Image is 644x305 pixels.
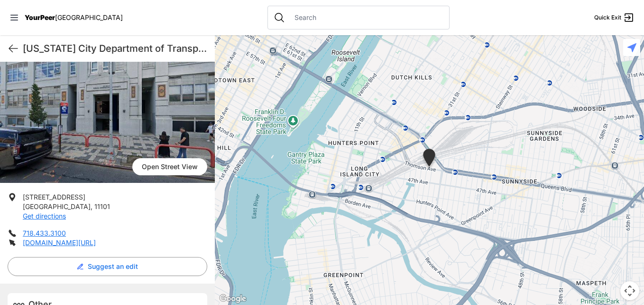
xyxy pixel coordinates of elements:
a: 718.433.3100 [23,229,66,237]
span: , [91,202,92,210]
span: [STREET_ADDRESS] [23,193,85,201]
button: Suggest an edit [8,257,207,276]
img: Google [217,293,248,305]
a: [DOMAIN_NAME][URL] [23,238,96,247]
span: [GEOGRAPHIC_DATA] [23,202,91,210]
button: Map camera controls [620,281,639,300]
a: Get directions [23,212,66,220]
h1: [US_STATE] City Department of Transportation (DOT) [23,42,207,55]
span: Open Street View [132,158,207,175]
input: Search [289,13,443,22]
a: YourPeer[GEOGRAPHIC_DATA] [25,15,123,20]
div: Parking Permits For People With Disabilities (PPPD) [417,145,441,174]
a: Open this area in Google Maps (opens a new window) [217,293,248,305]
a: Quick Exit [594,12,635,23]
span: 11101 [94,202,110,210]
span: Quick Exit [594,14,621,21]
span: Suggest an edit [88,262,138,271]
span: [GEOGRAPHIC_DATA] [55,13,123,21]
span: YourPeer [25,13,55,21]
